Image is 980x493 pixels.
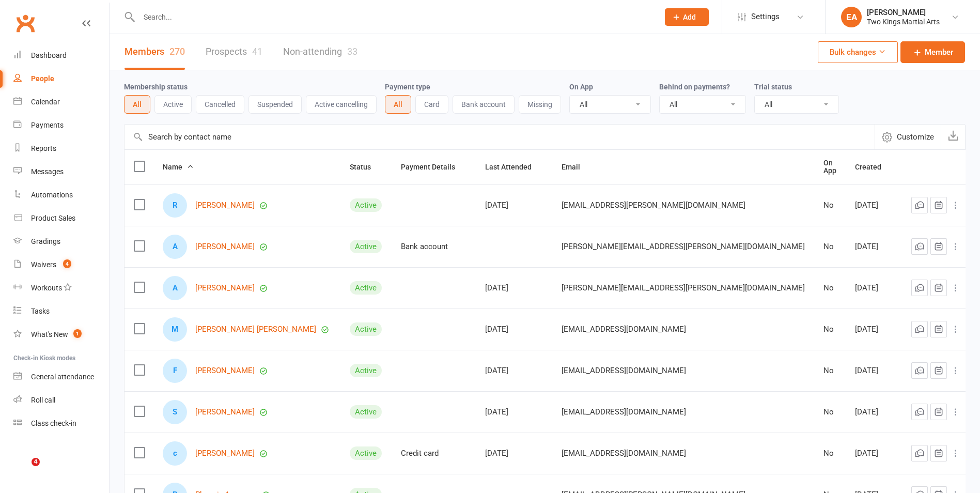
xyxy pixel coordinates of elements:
span: 4 [63,259,71,268]
div: People [31,74,54,83]
div: [DATE] [485,284,543,292]
div: Calendar [31,98,60,106]
span: [EMAIL_ADDRESS][DOMAIN_NAME] [562,443,686,463]
span: [EMAIL_ADDRESS][DOMAIN_NAME] [562,319,686,339]
a: Product Sales [13,207,109,230]
div: [DATE] [855,325,893,334]
a: Roll call [13,389,109,412]
div: Credit card [401,449,466,458]
div: Active [350,281,382,295]
button: Status [350,161,382,173]
span: Payment Details [401,163,466,171]
a: Members270 [125,34,185,70]
div: Class check-in [31,419,76,427]
div: Bank account [401,242,466,251]
label: On App [569,83,593,91]
div: 270 [169,46,185,57]
div: [DATE] [485,449,543,458]
div: EA [841,7,862,27]
a: General attendance kiosk mode [13,365,109,389]
span: [EMAIL_ADDRESS][DOMAIN_NAME] [562,402,686,422]
div: Payments [31,121,64,129]
span: Add [683,13,696,21]
a: [PERSON_NAME] [PERSON_NAME] [195,325,316,334]
div: Active [350,405,382,419]
label: Behind on payments? [659,83,730,91]
button: Bank account [453,95,515,114]
div: cohen [163,441,187,466]
div: Two Kings Martial Arts [867,17,940,26]
div: No [823,284,836,292]
div: Active [350,198,382,212]
a: Payments [13,114,109,137]
a: [PERSON_NAME] [195,201,255,210]
button: Name [163,161,194,173]
a: Workouts [13,276,109,300]
span: Email [562,163,592,171]
div: Active [350,322,382,336]
a: People [13,67,109,90]
div: [DATE] [855,366,893,375]
iframe: Intercom live chat [10,458,35,483]
a: [PERSON_NAME] [195,284,255,292]
th: On App [814,150,846,184]
span: Name [163,163,194,171]
a: Member [900,41,965,63]
a: Tasks [13,300,109,323]
div: [DATE] [485,408,543,417]
span: Status [350,163,382,171]
a: [PERSON_NAME] [195,366,255,375]
button: Card [415,95,448,114]
a: Non-attending33 [283,34,357,70]
div: Active [350,364,382,377]
div: Aurora [163,276,187,300]
span: 4 [32,458,40,466]
button: Cancelled [196,95,244,114]
div: 41 [252,46,262,57]
a: Dashboard [13,44,109,67]
a: What's New1 [13,323,109,346]
div: Reports [31,144,56,152]
button: Suspended [248,95,302,114]
label: Membership status [124,83,188,91]
span: Customize [897,131,934,143]
div: [DATE] [855,449,893,458]
button: All [124,95,150,114]
span: 1 [73,329,82,338]
a: Messages [13,160,109,183]
button: All [385,95,411,114]
div: Sage [163,400,187,424]
a: Gradings [13,230,109,253]
div: Product Sales [31,214,75,222]
button: Customize [875,125,941,149]
a: [PERSON_NAME] [195,408,255,417]
button: Missing [519,95,561,114]
div: No [823,325,836,334]
div: [DATE] [485,325,543,334]
a: Reports [13,137,109,160]
button: Add [665,8,709,26]
button: Active [154,95,192,114]
button: Email [562,161,592,173]
div: [DATE] [855,201,893,210]
div: What's New [31,330,68,338]
a: [PERSON_NAME] [195,242,255,251]
button: Last Attended [485,161,543,173]
div: Active [350,446,382,460]
div: Tasks [31,307,50,315]
div: Mia Rose [163,317,187,342]
div: No [823,408,836,417]
input: Search by contact name [125,125,875,149]
div: 33 [347,46,357,57]
a: Calendar [13,90,109,114]
a: Waivers 4 [13,253,109,276]
div: Gradings [31,237,60,245]
a: Prospects41 [206,34,262,70]
div: Workouts [31,284,62,292]
div: No [823,449,836,458]
div: Axel [163,235,187,259]
div: [DATE] [855,284,893,292]
label: Trial status [754,83,792,91]
span: [PERSON_NAME][EMAIL_ADDRESS][PERSON_NAME][DOMAIN_NAME] [562,237,805,256]
a: Automations [13,183,109,207]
